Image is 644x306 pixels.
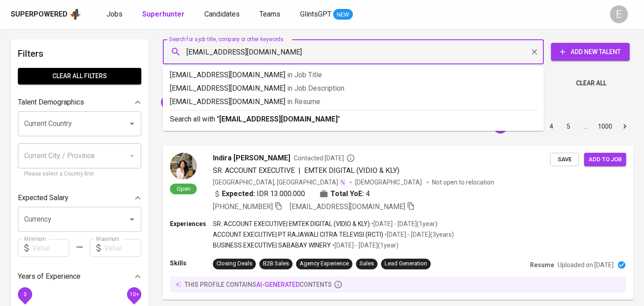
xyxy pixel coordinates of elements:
p: Talent Demographics [18,97,84,108]
div: … [578,122,593,131]
div: "[PERSON_NAME] [PERSON_NAME]" [161,95,274,109]
img: app logo [69,8,81,21]
b: Superhunter [142,10,185,18]
button: Open [126,117,138,130]
button: Clear All [572,75,610,92]
span: [EMAIL_ADDRESS][DOMAIN_NAME] [290,202,405,211]
button: Go to page 4 [544,119,559,134]
button: Add to job [584,153,626,167]
span: Save [555,155,574,165]
span: in Job Title [287,71,322,79]
span: Indira [PERSON_NAME] [213,153,290,163]
button: Go to page 1000 [595,119,615,134]
a: Superpoweredapp logo [11,8,81,21]
span: GlintsGPT [300,10,331,18]
p: ACCOUNT EXECUTIVE | PT RAJAWALI CITRA TELEVISI (RCTI) [213,230,383,239]
button: Add New Talent [551,43,630,61]
button: Open [126,213,138,226]
p: [EMAIL_ADDRESS][DOMAIN_NAME] [170,70,537,80]
img: 6b0a4731055e14323a868b7b849fdf69.jpeg [170,153,197,180]
a: Candidates [204,9,241,20]
span: [DEMOGRAPHIC_DATA] [355,178,423,187]
p: Years of Experience [18,271,80,282]
div: [GEOGRAPHIC_DATA], [GEOGRAPHIC_DATA] [213,178,346,187]
p: Please select a Country first [24,170,135,179]
button: Save [550,153,579,167]
p: Uploaded on [DATE] [558,260,614,269]
p: BUSINESS EXECUTIVE | SABABAY WINERY [213,241,331,250]
span: "[PERSON_NAME] [PERSON_NAME]" [161,98,265,106]
b: Expected: [222,189,255,199]
span: Teams [259,10,280,18]
span: | [298,165,301,176]
p: this profile contains contents [185,280,332,289]
span: Jobs [106,10,123,18]
a: Superhunter [142,9,186,20]
p: • [DATE] - [DATE] ( 3 years ) [383,230,454,239]
p: Skills [170,259,213,268]
span: Open [173,185,194,193]
span: Clear All filters [25,71,134,82]
a: GlintsGPT NEW [300,9,353,20]
h6: Filters [18,46,141,61]
p: SR. ACCOUNT EXECUTIVE | EMTEK DIGITAL (VIDIO & KLY) [213,219,370,228]
span: SR. ACCOUNT EXECUTIVE [213,166,295,175]
span: NEW [333,10,353,19]
button: Clear [528,46,541,58]
b: Total YoE: [330,189,364,199]
span: in Job Description [287,84,344,92]
nav: pagination navigation [475,119,633,134]
img: magic_wand.svg [339,179,346,186]
span: Add to job [589,155,622,165]
button: Go to next page [618,119,632,134]
p: Expected Salary [18,193,68,203]
div: Years of Experience [18,268,141,285]
span: 0 [23,291,26,298]
p: Resume [530,260,554,269]
a: Teams [259,9,282,20]
p: Not open to relocation [432,178,494,187]
div: IDR 13.000.000 [213,189,305,199]
p: [EMAIL_ADDRESS][DOMAIN_NAME] [170,96,537,107]
div: Sales [360,260,374,268]
span: EMTEK DIGITAL (VIDIO & KLY) [304,166,399,175]
button: Go to page 5 [561,119,576,134]
p: Search all with " " [170,114,537,125]
div: Lead Generation [385,260,427,268]
span: Candidates [204,10,240,18]
span: 10+ [129,291,139,298]
span: Contacted [DATE] [294,154,355,163]
div: Expected Salary [18,189,141,207]
span: AI-generated [256,281,300,288]
span: in Resume [287,97,320,106]
b: [EMAIL_ADDRESS][DOMAIN_NAME] [219,115,338,123]
div: Talent Demographics [18,93,141,111]
a: Jobs [106,9,124,20]
span: Clear All [576,78,606,89]
button: Clear All filters [18,68,141,84]
p: • [DATE] - [DATE] ( 1 year ) [331,241,398,250]
div: B2B Sales [263,260,289,268]
span: 4 [366,189,370,199]
p: [EMAIL_ADDRESS][DOMAIN_NAME] [170,83,537,94]
div: Closing Deals [216,260,252,268]
span: Add New Talent [558,46,623,58]
span: [PHONE_NUMBER] [213,202,273,211]
div: Agency Experience [300,260,349,268]
svg: By Batam recruiter [346,154,355,163]
p: Experiences [170,219,213,228]
a: OpenIndira [PERSON_NAME]Contacted [DATE]SR. ACCOUNT EXECUTIVE|EMTEK DIGITAL (VIDIO & KLY)[GEOGRAP... [163,146,633,300]
div: Superpowered [11,9,68,20]
input: Value [32,239,69,257]
div: E [610,5,628,23]
p: • [DATE] - [DATE] ( 1 year ) [370,219,437,228]
input: Value [104,239,141,257]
